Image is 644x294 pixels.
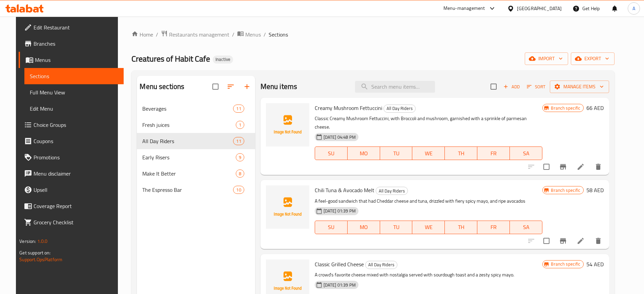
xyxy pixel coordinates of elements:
button: Add section [239,78,255,95]
span: Sort sections [223,78,239,95]
span: Add [502,83,521,91]
div: All Day Riders [142,137,233,145]
span: Restaurants management [169,30,229,39]
div: Inactive [213,55,233,64]
span: 1.0.0 [37,237,48,246]
div: Fresh juices1 [137,117,255,133]
button: SA [510,146,542,160]
a: Menu disclaimer [19,165,123,182]
span: A [632,5,635,12]
span: Early Risers [142,153,235,161]
span: TH [448,149,475,158]
span: Fresh juices [142,121,235,129]
div: items [236,153,244,161]
span: Full Menu View [30,88,118,96]
a: Edit Menu [24,100,123,117]
li: / [264,30,266,39]
button: Sort [525,82,547,92]
a: Grocery Checklist [19,214,123,230]
div: items [233,105,244,113]
span: Grocery Checklist [34,218,118,226]
span: WE [415,222,442,232]
div: items [233,137,244,145]
span: Sort items [522,82,550,92]
nav: Menu sections [137,98,255,201]
button: delete [590,233,606,249]
a: Edit menu item [577,163,585,171]
button: TU [380,146,413,160]
span: Promotions [34,153,118,161]
button: FR [477,146,510,160]
button: import [525,52,568,65]
button: export [571,52,615,65]
button: delete [590,159,606,175]
span: [DATE] 01:39 PM [321,208,358,214]
div: Beverages11 [137,100,255,117]
a: Upsell [19,182,123,198]
img: Chili Tuna & Avocado Melt [266,185,309,229]
div: items [236,121,244,129]
a: Choice Groups [19,117,123,133]
span: 10 [233,187,244,193]
span: Menus [245,30,261,39]
div: All Day Riders [376,187,408,195]
span: Coupons [34,137,118,145]
span: Choice Groups [34,121,118,129]
span: Creamy Mushroom Fettuccini [315,103,382,113]
button: SU [315,221,348,234]
span: Sections [269,30,288,39]
span: Sort [527,83,545,91]
img: Creamy Mushroom Fettuccini [266,103,309,146]
div: All Day Riders11 [137,133,255,149]
span: Branch specific [548,105,583,111]
span: [DATE] 01:39 PM [321,282,358,288]
span: TH [448,222,475,232]
span: TU [383,149,410,158]
div: The Espresso Bar10 [137,182,255,198]
span: MO [350,149,377,158]
span: Coverage Report [34,202,118,210]
span: Add item [501,82,522,92]
h6: 54 AED [586,259,604,269]
p: A feel-good sandwich that had Cheddar cheese and tuna, drizzled with fiery spicy mayo, and ripe a... [315,197,543,205]
button: TH [445,146,477,160]
input: search [355,81,435,93]
span: Edit Restaurant [34,23,118,31]
span: export [576,54,609,63]
p: A crowd's favorite cheese mixed with nostalgia served with sourdough toast and a zesty spicy mayo. [315,271,543,279]
button: WE [412,146,445,160]
a: Edit menu item [577,237,585,245]
span: Select all sections [208,80,223,94]
span: All Day Riders [384,105,415,112]
span: Manage items [555,83,604,91]
button: SA [510,221,542,234]
span: FR [480,149,507,158]
span: The Espresso Bar [142,186,233,194]
span: Inactive [213,56,233,62]
button: SU [315,146,348,160]
button: TU [380,221,413,234]
h2: Menu items [261,82,297,92]
span: Classic Grilled Cheese [315,259,364,269]
span: Select to update [539,234,554,248]
span: Make It Better [142,169,235,178]
span: Select section [486,80,501,94]
span: WE [415,149,442,158]
span: Get support on: [19,248,50,257]
span: Branches [34,40,118,48]
span: SA [513,149,540,158]
button: MO [348,221,380,234]
span: MO [350,222,377,232]
button: TH [445,221,477,234]
button: FR [477,221,510,234]
button: Manage items [550,81,609,93]
span: 1 [236,122,244,128]
div: Make It Better8 [137,165,255,182]
a: Sections [24,68,123,84]
nav: breadcrumb [131,30,614,39]
span: All Day Riders [376,187,408,195]
a: Branches [19,36,123,52]
button: Add [501,82,522,92]
span: import [530,54,563,63]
